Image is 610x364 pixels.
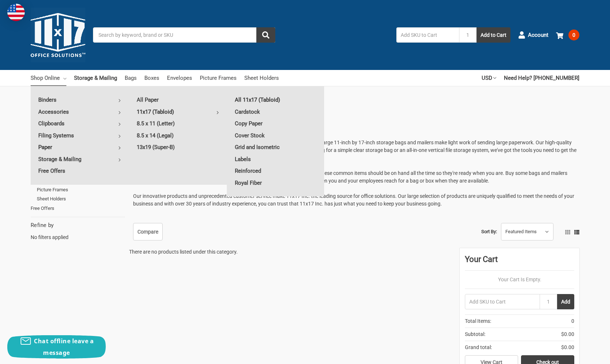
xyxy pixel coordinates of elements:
a: Boxes [144,70,159,86]
a: USD [482,70,496,86]
span: 0 [568,30,579,40]
span: Don't wait until you have a need for storage or mailing supplies to place your order. These commo... [133,170,567,184]
a: All Paper [129,94,227,106]
span: 0 [571,317,574,325]
a: 13x19 (Super-B) [129,141,227,153]
a: Bags [125,70,137,86]
h5: Refine by [31,221,125,230]
span: Account [528,31,548,39]
a: Binders [31,94,129,106]
button: Add [557,294,574,309]
input: Add SKU to Cart [465,294,540,309]
a: Cardstock [227,106,325,118]
input: Add SKU to Cart [396,27,459,43]
a: Shop Online [31,70,66,86]
a: Picture Frames [37,185,125,195]
a: Need Help? [PHONE_NUMBER] [504,70,579,86]
a: Free Offers [31,165,129,177]
button: Chat offline leave a message [7,335,106,359]
a: 8.5 x 11 (Letter) [129,118,227,129]
a: 11x17 (Tabloid) [129,106,227,118]
a: Cover Stock [227,130,325,141]
a: Accessories [31,106,129,118]
a: Sheet Holders [37,194,125,204]
a: Copy Paper [227,118,325,129]
a: Grid and Isometric [227,141,325,153]
a: Free Offers [31,204,125,213]
img: duty and tax information for United States [7,4,25,21]
a: Clipboards [31,118,129,129]
div: Your Cart [465,253,574,271]
label: Sort By: [481,226,497,237]
a: Reinforced [227,165,325,177]
a: Storage & Mailing [74,70,117,86]
input: Search by keyword, brand or SKU [93,27,275,43]
a: 0 [556,26,579,44]
span: For all your storage and mailing needs, 11x17 Inc. has you covered. Our selection of large 11-inc... [133,140,576,161]
a: 8.5 x 14 (Legal) [129,130,227,141]
a: Royal Fiber [227,177,325,189]
span: $0.00 [561,330,574,338]
p: Your Cart Is Empty. [465,276,574,283]
a: All 11x17 (Tabloid) [227,94,325,106]
a: Envelopes [167,70,192,86]
a: Compare [133,223,163,240]
span: Subtotal: [465,330,485,338]
a: Storage & Mailing [31,153,129,165]
span: Chat offline leave a message [34,337,94,357]
a: Picture Frames [200,70,237,86]
button: Add to Cart [477,27,510,43]
p: There are no products listed under this category. [129,248,238,256]
a: Sheet Holders [244,70,279,86]
a: Paper [31,141,129,153]
img: 11x17.com [31,8,85,62]
div: No filters applied [31,221,125,241]
span: Our innovative products and unprecedented customer service make 11x17 Inc. the leading source for... [133,193,574,207]
span: Total Items: [465,317,491,325]
span: Grand total: [465,344,492,351]
a: Labels [227,153,325,165]
a: Filing Systems [31,130,129,141]
a: Account [518,26,548,44]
